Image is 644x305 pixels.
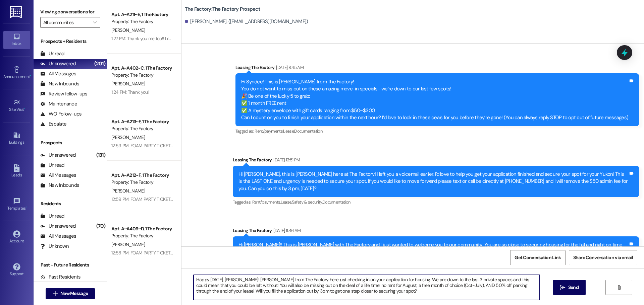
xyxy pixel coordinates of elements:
[233,197,639,207] div: Tagged as:
[111,118,173,125] div: Apt. A~A213~F, 1 The Factory
[185,6,260,13] b: The Factory: The Factory Prospect
[46,288,95,299] button: New Message
[3,261,30,279] a: Support
[241,78,629,122] div: Hi Syndee! This is [PERSON_NAME] from The Factory! You do not want to miss out on these amazing m...
[616,285,622,290] i: 
[95,150,107,160] div: (131)
[40,100,77,107] div: Maintenance
[111,18,173,25] div: Property: The Factory
[255,128,283,134] span: Rent/payments ,
[3,97,30,115] a: Site Visit •
[233,227,639,236] div: Leasing The Factory
[111,35,254,42] div: 1:27 PM: Thank you me too!! I really appreciate all your help it meant a lot :)
[111,65,173,72] div: Apt. A~A402~C, 1 The Factory
[40,223,76,230] div: Unanswered
[40,243,69,250] div: Unknown
[111,172,173,179] div: Apt. A~A212~F, 1 The Factory
[283,128,294,134] span: Lease ,
[40,60,76,67] div: Unanswered
[40,80,79,87] div: New Inbounds
[26,205,27,210] span: •
[111,27,145,33] span: [PERSON_NAME]
[30,73,31,78] span: •
[40,70,76,77] div: All Messages
[111,188,145,194] span: [PERSON_NAME]
[111,134,145,140] span: [PERSON_NAME]
[111,179,173,186] div: Property: The Factory
[93,20,97,25] i: 
[569,250,637,265] button: Share Conversation via email
[34,200,107,207] div: Residents
[40,233,76,240] div: All Messages
[510,250,565,265] button: Get Conversation Link
[40,152,76,159] div: Unanswered
[95,221,107,231] div: (70)
[294,128,322,134] span: Documentation
[53,291,58,296] i: 
[233,156,639,166] div: Leasing The Factory
[40,162,64,169] div: Unread
[322,199,351,205] span: Documentation
[40,274,81,281] div: Past Residents
[185,18,308,25] div: [PERSON_NAME]. ([EMAIL_ADDRESS][DOMAIN_NAME])
[10,6,23,18] img: ResiDesk Logo
[111,81,145,87] span: [PERSON_NAME]
[3,228,30,246] a: Account
[274,64,304,71] div: [DATE] 8:45 AM
[281,199,292,205] span: Lease ,
[235,64,639,73] div: Leasing The Factory
[111,232,173,239] div: Property: The Factory
[560,285,565,290] i: 
[34,38,107,45] div: Prospects + Residents
[40,90,87,97] div: Review follow-ups
[238,171,628,192] div: Hi [PERSON_NAME], this is [PERSON_NAME] here at The Factory! I left you a voicemail earlier. I'd ...
[573,254,633,261] span: Share Conversation via email
[292,199,322,205] span: Safety & security ,
[24,106,25,111] span: •
[111,225,173,232] div: Apt. A~A409~D, 1 The Factory
[252,199,281,205] span: Rent/payments ,
[272,227,301,234] div: [DATE] 11:46 AM
[553,280,586,295] button: Send
[34,261,107,269] div: Past + Future Residents
[40,182,79,189] div: New Inbounds
[272,156,300,163] div: [DATE] 12:51 PM
[238,241,628,270] div: Hi [PERSON_NAME]!! This is [PERSON_NAME] with The Factory and I just wanted to welcome you to our...
[111,89,149,95] div: 1:24 PM: Thank you!
[111,241,145,247] span: [PERSON_NAME]
[40,110,82,118] div: WO Follow-ups
[34,139,107,146] div: Prospects
[3,196,30,214] a: Templates •
[40,50,64,57] div: Unread
[3,31,30,49] a: Inbox
[93,59,107,69] div: (201)
[3,162,30,180] a: Leads
[111,11,173,18] div: Apt. A~A211~E, 1 The Factory
[43,17,90,28] input: All communities
[111,125,173,132] div: Property: The Factory
[235,126,639,136] div: Tagged as:
[60,290,88,297] span: New Message
[40,213,64,220] div: Unread
[111,72,173,79] div: Property: The Factory
[515,254,561,261] span: Get Conversation Link
[568,284,579,291] span: Send
[40,172,76,179] div: All Messages
[40,7,100,17] label: Viewing conversations for
[3,130,30,148] a: Buildings
[194,275,540,300] textarea: Happy [DATE], [PERSON_NAME]! [PERSON_NAME] from The Factory here just checking in on your applica...
[40,121,66,128] div: Escalate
